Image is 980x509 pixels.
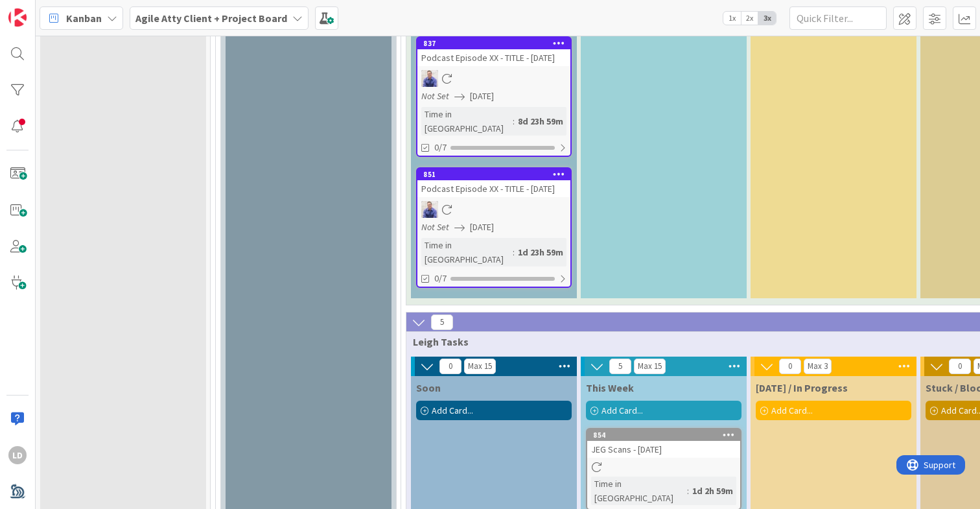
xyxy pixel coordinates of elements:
[771,405,813,416] span: Add Card...
[587,429,740,441] div: 854
[789,6,887,30] input: Quick Filter...
[468,363,492,370] div: Max 15
[421,70,438,87] img: JG
[432,405,473,416] span: Add Card...
[949,359,971,374] span: 0
[417,169,570,180] div: 851
[758,12,776,25] span: 3x
[421,107,513,136] div: Time in [GEOGRAPHIC_DATA]
[66,10,102,26] span: Kanban
[421,221,449,233] i: Not Set
[470,89,494,103] span: [DATE]
[513,114,515,128] span: :
[8,8,27,27] img: Visit kanbanzone.com
[421,238,513,266] div: Time in [GEOGRAPHIC_DATA]
[421,90,449,102] i: Not Set
[8,446,27,464] div: LD
[434,272,447,285] span: 0/7
[417,38,570,49] div: 837
[417,38,570,66] div: 837Podcast Episode XX - TITLE - [DATE]
[756,381,848,394] span: Today / In Progress
[417,180,570,197] div: Podcast Episode XX - TITLE - [DATE]
[591,477,687,505] div: Time in [GEOGRAPHIC_DATA]
[439,359,461,374] span: 0
[423,39,570,48] div: 837
[638,363,662,370] div: Max 15
[601,405,643,416] span: Add Card...
[586,381,634,394] span: This Week
[808,363,828,370] div: Max 3
[431,314,453,330] span: 5
[779,359,801,374] span: 0
[135,12,287,25] b: Agile Atty Client + Project Board
[609,359,631,374] span: 5
[515,245,566,259] div: 1d 23h 59m
[723,12,741,25] span: 1x
[434,141,447,154] span: 0/7
[587,429,740,458] div: 854JEG Scans - [DATE]
[423,170,570,179] div: 851
[687,484,689,498] span: :
[416,381,441,394] span: Soon
[417,49,570,66] div: Podcast Episode XX - TITLE - [DATE]
[513,245,515,259] span: :
[421,201,438,218] img: JG
[587,441,740,458] div: JEG Scans - [DATE]
[593,431,740,440] div: 854
[417,70,570,87] div: JG
[417,201,570,218] div: JG
[8,482,27,501] img: avatar
[27,2,59,18] span: Support
[515,114,566,128] div: 8d 23h 59m
[470,220,494,234] span: [DATE]
[417,169,570,197] div: 851Podcast Episode XX - TITLE - [DATE]
[741,12,758,25] span: 2x
[689,484,736,498] div: 1d 2h 59m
